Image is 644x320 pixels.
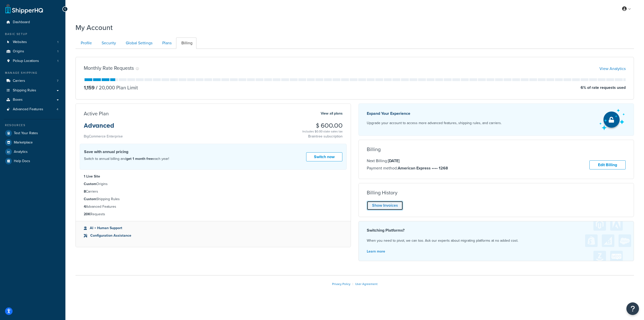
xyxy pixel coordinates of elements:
[321,110,343,117] a: View all plans
[84,149,169,155] h4: Save with annual pricing
[84,189,86,194] strong: 8
[14,140,33,145] span: Marketplace
[84,65,134,71] h3: Monthly Rate Requests
[398,165,448,171] strong: American Express •••• 1268
[302,129,343,134] div: Includes $0.00 state sales tax
[13,79,25,83] span: Carriers
[626,302,639,315] button: Open Resource Center
[84,211,90,217] strong: 20K
[302,122,343,129] h3: $ 600.00
[57,59,58,63] span: 1
[13,59,39,63] span: Pickup Locations
[120,38,156,49] a: Global Settings
[84,181,343,187] li: Origins
[13,40,27,44] span: Websites
[126,156,153,161] strong: get 1 month free
[14,131,38,135] span: Test Your Rates
[84,156,169,162] p: Switch to annual billing and each year!
[4,71,62,75] div: Manage Shipping
[84,111,109,116] h3: Active Plan
[581,84,626,91] p: 6 % of rate requests used
[75,23,113,32] h1: My Account
[176,38,196,49] a: Billing
[4,56,62,66] a: Pickup Locations 1
[4,157,62,166] a: Help Docs
[358,103,634,136] a: Expand Your Experience Upgrade your account to access more advanced features, shipping rules, and...
[96,38,120,49] a: Security
[4,38,62,47] li: Websites
[4,129,62,138] a: Test Your Rates
[4,47,62,56] a: Origins 1
[332,282,350,286] a: Privacy Policy
[4,38,62,47] a: Websites 1
[367,120,502,127] p: Upgrade your account to access more advanced features, shipping rules, and carriers.
[589,160,626,170] a: Edit Billing
[84,122,123,133] h3: Advanced
[96,84,98,91] span: /
[57,79,58,83] span: 7
[367,110,502,117] p: Expand Your Experience
[4,105,62,114] a: Advanced Features 4
[4,105,62,114] li: Advanced Features
[84,196,96,202] strong: Custom
[84,189,343,194] li: Carriers
[352,282,353,286] span: |
[367,249,385,254] a: Learn more
[4,76,62,86] li: Carriers
[367,237,626,244] p: When you need to pivot, we can too. Ask our experts about migrating platforms at no added cost.
[367,201,403,210] a: Show Invoices
[84,84,95,91] p: 1,159
[367,147,381,152] h3: Billing
[84,181,96,187] strong: Custom
[13,88,36,93] span: Shipping Rules
[388,158,399,164] strong: [DATE]
[75,38,96,49] a: Profile
[367,227,626,233] h4: Switching Platforms?
[14,150,28,154] span: Analytics
[4,47,62,56] li: Origins
[84,174,100,179] strong: 1 Live Site
[57,40,58,44] span: 1
[57,107,58,112] span: 4
[95,84,138,91] p: 20,000 Plan Limit
[13,49,24,54] span: Origins
[367,190,397,195] h3: Billing History
[13,98,23,102] span: Boxes
[4,76,62,86] a: Carriers 7
[14,159,30,163] span: Help Docs
[302,134,343,139] p: Braintree subscription
[13,20,30,24] span: Dashboard
[84,196,343,202] li: Shipping Rules
[367,165,448,171] p: Payment method:
[306,152,342,162] a: Switch now
[599,66,626,72] a: View Analytics
[84,204,86,209] strong: 4
[4,32,62,36] div: Basic Setup
[57,49,58,54] span: 1
[84,204,343,209] li: Advanced Features
[84,211,343,217] li: Requests
[157,38,176,49] a: Plans
[84,225,343,231] li: AI + Human Support
[84,134,123,139] small: BigCommerce Enterprise
[355,282,378,286] a: User Agreement
[4,147,62,156] a: Analytics
[4,56,62,66] li: Pickup Locations
[13,107,43,112] span: Advanced Features
[84,233,343,238] li: Configuration Assistance
[5,4,43,14] a: ShipperHQ Home
[4,123,62,127] div: Resources
[4,95,62,104] a: Boxes
[4,138,62,147] a: Marketplace
[4,18,62,27] a: Dashboard
[4,86,62,95] a: Shipping Rules
[367,158,448,164] p: Next Billing:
